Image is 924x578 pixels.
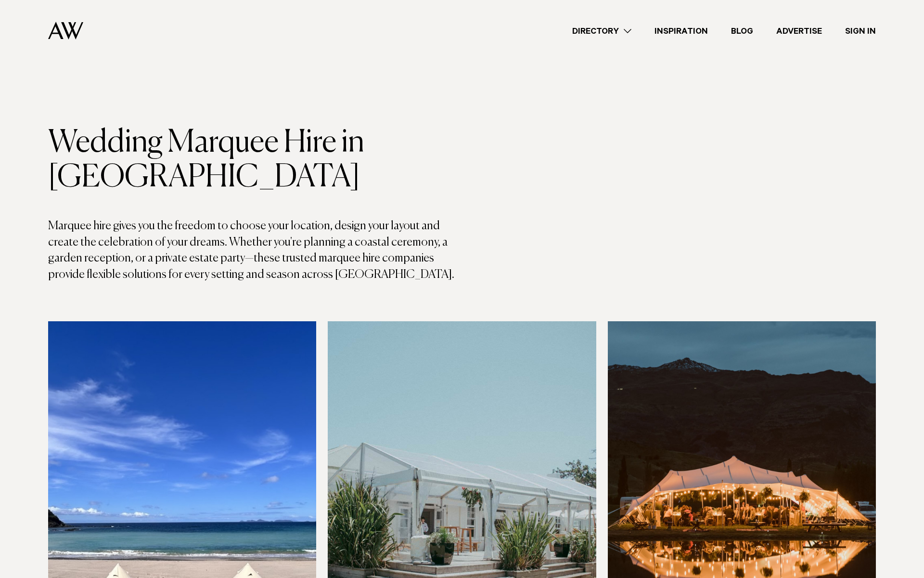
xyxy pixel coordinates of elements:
h1: Wedding Marquee Hire in [GEOGRAPHIC_DATA] [48,126,462,195]
a: Directory [561,25,643,38]
a: Sign In [834,25,887,38]
img: Auckland Weddings Logo [48,22,83,39]
a: Advertise [765,25,834,38]
p: Marquee hire gives you the freedom to choose your location, design your layout and create the cel... [48,218,462,283]
a: Inspiration [643,25,719,38]
a: Blog [719,25,765,38]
